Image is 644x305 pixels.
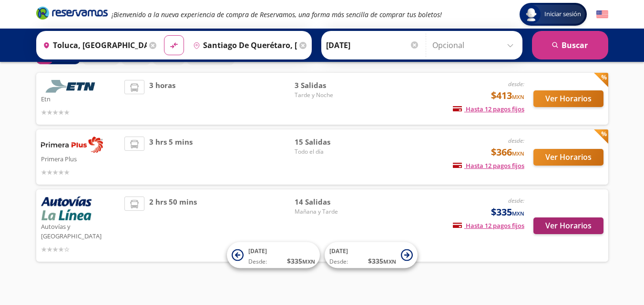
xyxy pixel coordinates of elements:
[248,257,267,266] span: Desde:
[329,247,348,255] span: [DATE]
[295,80,361,91] span: 3 Salidas
[512,210,524,217] small: MXN
[491,145,524,159] span: $366
[383,258,396,265] small: MXN
[149,80,175,118] span: 3 horas
[453,161,524,170] span: Hasta 12 pagos fijos
[533,217,603,234] button: Ver Horarios
[41,80,103,93] img: Etn
[189,33,297,57] input: Buscar Destino
[453,105,524,113] span: Hasta 12 pagos fijos
[508,137,524,145] em: desde:
[295,197,361,207] span: 14 Salidas
[295,91,361,99] span: Tarde y Noche
[329,257,348,266] span: Desde:
[432,33,518,57] input: Opcional
[302,258,315,265] small: MXN
[295,148,361,156] span: Todo el día
[149,137,193,177] span: 3 hrs 5 mins
[36,6,108,20] i: Brand Logo
[508,197,524,205] em: desde:
[596,9,608,20] button: English
[36,6,108,23] a: Brand Logo
[512,150,524,157] small: MXN
[287,256,315,266] span: $ 335
[508,80,524,88] em: desde:
[295,137,361,148] span: 15 Salidas
[532,31,608,59] button: Buscar
[491,205,524,219] span: $335
[39,33,147,57] input: Buscar Origen
[248,247,267,255] span: [DATE]
[41,153,120,164] p: Primera Plus
[533,90,603,107] button: Ver Horarios
[325,242,418,268] button: [DATE]Desde:$335MXN
[41,220,120,241] p: Autovías y [GEOGRAPHIC_DATA]
[326,33,419,57] input: Elegir Fecha
[368,256,396,266] span: $ 335
[41,137,103,153] img: Primera Plus
[112,10,442,19] em: ¡Bienvenido a la nueva experiencia de compra de Reservamos, una forma más sencilla de comprar tus...
[227,242,320,268] button: [DATE]Desde:$335MXN
[512,93,524,100] small: MXN
[149,197,197,255] span: 2 hrs 50 mins
[491,89,524,103] span: $413
[41,197,92,220] img: Autovías y La Línea
[541,10,585,19] span: Iniciar sesión
[295,207,361,216] span: Mañana y Tarde
[533,149,603,166] button: Ver Horarios
[41,93,120,104] p: Etn
[453,221,524,230] span: Hasta 12 pagos fijos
